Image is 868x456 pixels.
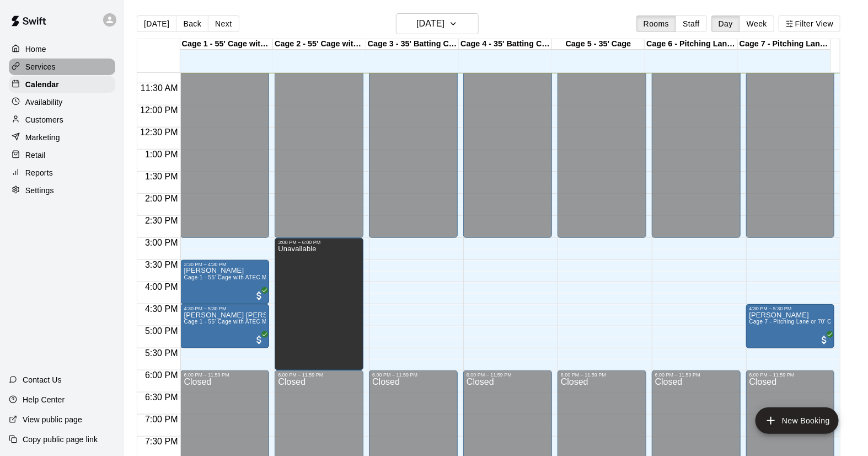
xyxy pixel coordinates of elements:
button: [DATE] [396,13,479,34]
div: 6:00 PM – 11:59 PM [184,372,266,378]
p: Availability [25,97,63,108]
button: Rooms [636,15,676,32]
a: Calendar [9,76,115,93]
div: 6:00 PM – 11:59 PM [561,372,643,378]
div: 3:30 PM – 4:30 PM [184,262,266,267]
span: 3:30 PM [142,260,181,269]
span: 7:30 PM [142,437,181,446]
span: 2:30 PM [142,216,181,225]
div: 4:30 PM – 5:30 PM: Justin Williamson [746,304,835,348]
a: Settings [9,182,115,199]
a: Retail [9,147,115,163]
a: Availability [9,94,115,110]
p: Customers [25,114,63,125]
div: 6:00 PM – 11:59 PM [655,372,737,378]
button: [DATE] [137,15,176,32]
span: All customers have paid [254,335,265,346]
div: 4:30 PM – 5:30 PM: Cage 1 - 55' Cage with ATEC M3X 2.0 Baseball Pitching Machine with Auto Feeder [180,304,269,348]
span: 4:00 PM [142,282,181,291]
div: 3:00 PM – 6:00 PM: Unavailable [275,238,363,370]
p: Marketing [25,132,60,143]
span: 1:30 PM [142,172,181,181]
p: Copy public page link [23,434,98,445]
span: Cage 1 - 55' Cage with ATEC M3X 2.0 Baseball Pitching Machine with Auto Feeder [184,319,400,325]
div: Cage 6 - Pitching Lane or Hitting (35' Cage) [645,39,738,50]
div: Cage 5 - 35' Cage [552,39,645,50]
div: 6:00 PM – 11:59 PM [749,372,832,378]
div: Cage 1 - 55' Cage with ATEC M3X 2.0 Baseball Pitching Machine [180,39,274,50]
span: 4:30 PM [142,304,181,314]
div: 4:30 PM – 5:30 PM [184,306,266,311]
a: Reports [9,165,115,181]
div: 6:00 PM – 11:59 PM [278,372,360,378]
span: 11:30 AM [138,83,181,93]
p: Services [25,61,56,72]
button: add [756,407,839,434]
span: Cage 1 - 55' Cage with ATEC M3X 2.0 Baseball Pitching Machine with Auto Feeder [184,274,400,280]
div: 6:00 PM – 11:59 PM [372,372,454,378]
span: All customers have paid [819,335,830,346]
div: Cage 4 - 35' Batting Cage [459,39,552,50]
div: Cage 3 - 35' Batting Cage [366,39,459,50]
div: 3:30 PM – 4:30 PM: Ron Phillips [180,260,269,304]
p: View public page [23,414,82,425]
p: Contact Us [23,374,62,385]
div: 6:00 PM – 11:59 PM [467,372,549,378]
span: 2:00 PM [142,194,181,203]
button: Back [176,15,208,32]
p: Home [25,44,46,55]
span: 12:30 PM [137,128,180,137]
div: 4:30 PM – 5:30 PM [749,306,832,311]
p: Retail [25,150,46,161]
span: 3:00 PM [142,238,181,247]
span: 12:00 PM [137,105,180,115]
a: Home [9,41,115,57]
div: 3:00 PM – 6:00 PM [278,240,360,245]
span: 6:30 PM [142,393,181,402]
button: Next [208,15,239,32]
a: Services [9,59,115,75]
button: Staff [676,15,707,32]
div: Cage 7 - Pitching Lane or 70' Cage for live at-bats [738,39,831,50]
a: Marketing [9,129,115,146]
span: 6:00 PM [142,370,181,380]
h6: [DATE] [416,16,444,31]
p: Help Center [23,394,65,405]
span: 1:00 PM [142,150,181,159]
button: Day [711,15,740,32]
span: 5:30 PM [142,348,181,358]
span: 7:00 PM [142,415,181,424]
button: Filter View [779,15,840,32]
p: Settings [25,185,54,196]
p: Calendar [25,79,59,90]
span: 5:00 PM [142,326,181,336]
span: All customers have paid [254,290,265,301]
a: Customers [9,112,115,128]
button: Week [740,15,774,32]
p: Reports [25,167,53,178]
div: Cage 2 - 55' Cage with ATEC M3X 2.0 Baseball Pitching Machine [273,39,366,50]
